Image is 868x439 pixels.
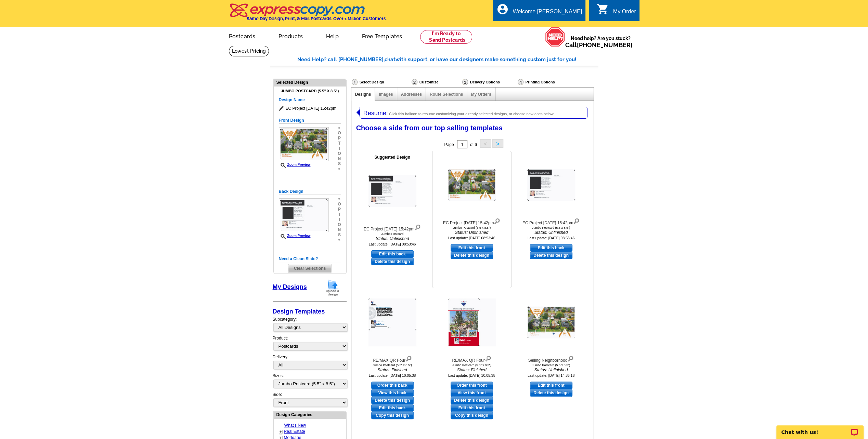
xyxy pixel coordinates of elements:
[315,28,350,44] a: Help
[371,258,414,265] a: Delete this design
[338,151,341,156] span: o
[279,256,341,262] h5: Need a Clean Slate?
[448,236,495,240] small: Last update: [DATE] 08:53:46
[229,8,387,21] a: Same Day Design, Print, & Mail Postcards. Over 1 Million Customers.
[513,9,582,18] div: Welcome [PERSON_NAME]
[494,217,500,224] img: view design details
[338,207,341,212] span: p
[368,175,416,207] img: EC Project 2025-09-25 15:42pm
[324,279,341,296] img: upload-design
[517,79,578,85] div: Printing Options
[451,244,493,252] a: use this design
[273,316,347,335] div: Subcategory:
[462,79,468,85] img: Delivery Options
[338,156,341,161] span: n
[279,188,341,195] h5: Back Design
[338,146,341,151] span: i
[371,389,414,397] a: View this back
[480,139,491,148] button: <
[355,363,430,367] div: Jumbo Postcard (5.5" x 8.5")
[273,373,347,391] div: Sizes:
[338,125,341,131] span: »
[530,252,572,259] a: Delete this design
[462,79,517,85] div: Delivery Options
[357,107,360,118] img: leftArrow.png
[284,429,305,434] a: Real Estate
[351,79,411,87] div: Select Design
[356,124,503,132] span: Choose a side from our top selling templates
[371,382,414,389] a: use this design
[218,28,267,44] a: Postcards
[338,167,341,172] span: »
[338,131,341,136] span: o
[434,226,509,229] div: Jumbo Postcard (5.5 x 8.5")
[279,97,341,103] h5: Design Name
[338,141,341,146] span: t
[338,217,341,222] span: i
[363,110,388,117] span: Resume:
[374,155,410,160] b: Suggested Design
[597,3,609,15] i: shopping_cart
[279,163,311,167] a: Zoom Preview
[355,367,430,373] i: Status: Finished
[527,307,575,338] img: Selling Neighborhood
[451,412,493,419] a: Copy this design
[530,389,572,397] a: Delete this design
[338,136,341,141] span: p
[273,391,347,408] div: Side:
[565,35,636,49] span: Need help? Are you stuck?
[369,373,416,377] small: Last update: [DATE] 10:05:38
[434,354,509,363] div: RE/MAX QR Four
[528,236,575,240] small: Last update: [DATE] 08:53:46
[279,198,329,232] img: backsmallthumbnail.jpg
[338,202,341,207] span: o
[430,92,463,97] a: Route Selections
[274,411,346,418] div: Design Categories
[371,404,414,412] a: edit this design
[444,142,454,147] span: Page
[284,423,306,428] a: What's New
[613,9,636,18] div: My Order
[434,217,509,226] div: EC Project [DATE] 15:42pm
[565,41,633,49] span: Call
[355,92,371,97] a: Designs
[355,223,430,232] div: EC Project [DATE] 15:42pm
[338,197,341,202] span: »
[567,354,574,362] img: view design details
[279,105,341,112] span: EC Project [DATE] 15:42pm
[451,389,493,397] a: View this front
[279,234,311,238] a: Zoom Preview
[351,28,413,44] a: Free Templates
[273,283,307,290] a: My Designs
[772,417,868,439] iframe: LiveChat chat widget
[492,139,503,148] button: >
[273,354,347,373] div: Delivery:
[401,92,422,97] a: Addresses
[597,8,636,16] a: shopping_cart My Order
[527,169,575,201] img: EC Project 2025-09-25 15:42pm
[530,244,572,252] a: use this design
[451,382,493,389] a: use this design
[448,373,495,377] small: Last update: [DATE] 10:05:38
[514,229,589,236] i: Status: Unfinished
[448,298,496,346] img: RE/MAX QR Four
[280,429,282,435] a: +
[528,373,575,377] small: Last update: [DATE] 14:36:18
[414,223,421,230] img: view design details
[338,212,341,217] span: t
[355,354,430,363] div: RE/MAX QR Four
[368,298,416,346] img: RE/MAX QR Four
[514,363,589,367] div: Jumbo Postcard (5.5 x 8.5")
[279,89,341,93] h4: Jumbo Postcard (5.5" x 8.5")
[434,363,509,367] div: Jumbo Postcard (5.5" x 8.5")
[389,112,554,116] span: Click this balloon to resume customizing your already selected designs, or choose new ones below.
[385,56,396,63] span: chat
[352,79,358,85] img: Select Design
[518,79,523,85] img: Printing Options & Summary
[412,79,417,85] img: Customize
[485,354,491,362] img: view design details
[434,229,509,236] i: Status: Unfinished
[471,92,491,97] a: My Orders
[273,308,325,315] a: Design Templates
